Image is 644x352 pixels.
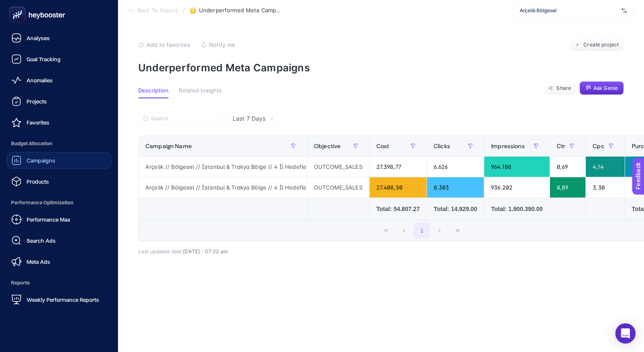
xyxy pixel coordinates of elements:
button: Ask Genie [580,81,624,95]
span: Create project [583,41,619,48]
span: Weekly Performance Reports [27,296,99,303]
span: Last 7 Days [233,114,266,123]
div: 3,30 [586,177,624,198]
span: Campaign Name [145,143,192,149]
a: Meta Ads [7,253,111,270]
span: Search Ads [27,237,56,244]
span: Analyses [27,35,50,41]
div: 27.398,77 [370,157,427,177]
span: Impressions [491,143,525,149]
span: Anomalies [27,77,53,84]
div: 0,89 [550,177,585,198]
div: Open Intercom Messenger [615,323,636,344]
span: Goal Tracking [27,56,61,62]
a: Performance Max [7,211,111,228]
span: Meta Ads [27,258,50,265]
span: Cost [376,143,389,149]
span: / [183,7,185,14]
div: Arçelik // Bölgesel // İstanbul & Trakya Bölge // 4 İl Hedeflemeli // Çamaşır Makinesi // Faceboo... [139,177,307,198]
img: svg%3e [622,6,627,15]
div: 6.626 [427,157,484,177]
span: Campaigns [27,157,55,164]
span: Notify me [209,41,235,48]
button: Notify me [201,41,235,48]
span: Clicks [434,143,450,149]
span: Back To Report [137,7,178,14]
span: Reports [7,274,111,291]
span: Arçelik Bölgesel [520,7,618,14]
button: 1 [414,222,430,238]
div: 936.202 [484,177,550,198]
span: Description [138,87,169,94]
button: Add to favorites [138,41,190,48]
span: Performance Max [27,216,70,223]
span: Share [556,85,571,92]
span: Underperformed Meta Campaigns [199,7,283,14]
span: Ctr [557,143,565,149]
span: Related Insights [179,87,222,94]
span: [DATE]・07:32 am [183,248,228,255]
a: Goal Tracking [7,51,111,68]
span: Add to favorites [147,41,190,48]
a: Products [7,173,111,190]
a: Anomalies [7,72,111,89]
div: Total: 1.900.390.00 [491,205,543,213]
a: Favorites [7,114,111,131]
span: Feedback [5,3,32,9]
a: Projects [7,93,111,110]
span: Last updated date: [138,248,183,255]
button: Description [138,87,169,98]
span: Favorites [27,119,49,126]
div: 27.408,50 [370,177,427,198]
button: Create project [570,38,624,51]
div: OUTCOME_SALES [307,177,369,198]
div: 0,69 [550,157,585,177]
span: Projects [27,98,47,105]
div: 4,14 [586,157,624,177]
div: OUTCOME_SALES [307,157,369,177]
span: Ask Genie [593,85,618,92]
div: 964.188 [484,157,550,177]
div: Total: 14.929.00 [434,205,477,213]
input: Search [151,116,217,122]
button: Share [543,81,576,95]
a: Campaigns [7,152,111,169]
a: Search Ads [7,232,111,249]
span: Objective [314,143,341,149]
span: Performance Optimization [7,194,111,211]
div: Arçelik // Bölgesel // İstanbul & Trakya Bölge // 4 İl Hedeflemeli // [PERSON_NAME] // Facebook /... [139,157,307,177]
div: Total: 54.807.27 [376,205,420,213]
button: Related Insights [179,87,222,98]
span: Cpc [593,143,604,149]
p: Underperformed Meta Campaigns [138,62,624,74]
span: Budget Allocation [7,135,111,152]
a: Analyses [7,30,111,46]
span: Products [27,178,49,185]
a: Weekly Performance Reports [7,291,111,308]
div: 8.303 [427,177,484,198]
